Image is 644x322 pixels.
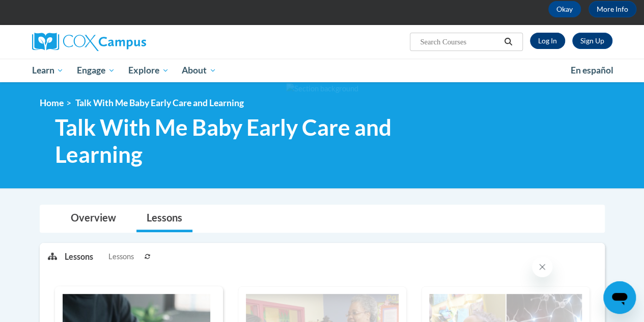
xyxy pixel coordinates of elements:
[55,114,475,168] span: Talk With Me Baby Early Care and Learning
[24,59,620,82] div: Main menu
[564,60,620,81] a: En español
[65,251,93,262] p: Lessons
[500,36,516,48] button: Search
[175,59,223,82] a: About
[6,7,82,15] span: Hi. How can we help?
[32,33,215,51] a: Cox Campus
[32,33,146,51] img: Cox Campus
[572,33,612,49] a: Register
[532,257,552,277] iframe: Close message
[122,59,176,82] a: Explore
[61,205,126,232] a: Overview
[70,59,122,82] a: Engage
[32,64,64,77] span: Learn
[77,64,115,77] span: Engage
[128,64,169,77] span: Explore
[75,97,244,108] span: Talk With Me Baby Early Care and Learning
[286,83,358,94] img: Section background
[25,59,71,82] a: Learn
[419,36,500,48] input: Search Courses
[530,33,565,49] a: Log In
[182,64,216,77] span: About
[571,65,613,76] span: En español
[136,205,192,232] a: Lessons
[589,1,636,17] a: More Info
[548,1,581,17] button: Okay
[108,251,134,262] span: Lessons
[40,97,64,108] a: Home
[603,281,636,314] iframe: Button to launch messaging window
